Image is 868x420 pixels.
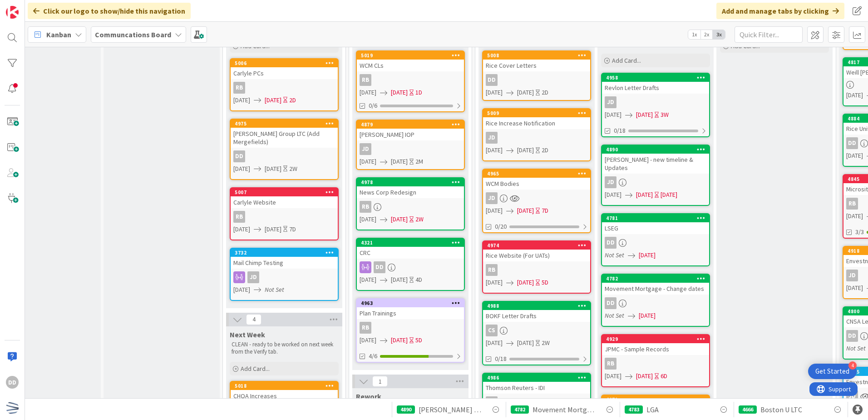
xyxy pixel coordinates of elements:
[602,154,709,174] div: [PERSON_NAME] - new timeline & Updates
[360,88,376,97] span: [DATE]
[688,30,700,39] span: 1x
[391,88,408,97] span: [DATE]
[482,301,591,365] a: 4988BOKF Letter DraftsCS[DATE][DATE]2W0/18
[231,382,338,390] div: 5018
[369,351,377,361] span: 4/6
[415,275,422,285] div: 4D
[235,120,338,127] div: 4975
[231,120,338,128] div: 4975
[231,150,338,162] div: DD
[360,74,371,86] div: RB
[374,261,385,273] div: DD
[487,170,590,177] div: 4965
[606,396,709,403] div: 4971
[605,371,621,381] span: [DATE]
[602,283,709,295] div: Movement Mortgage - Change dates
[601,145,710,206] a: 4890[PERSON_NAME] - new timeline & UpdatesJD[DATE][DATE][DATE]
[231,82,338,94] div: RB
[602,297,709,309] div: DD
[846,137,858,149] div: DD
[846,390,858,402] div: JD
[846,198,858,210] div: RB
[602,275,709,295] div: 4782Movement Mortgage - Change dates
[483,109,590,129] div: 5009Rice Increase Notification
[602,96,709,108] div: JD
[419,404,483,415] span: [PERSON_NAME] - new timeline & Updates
[265,95,281,105] span: [DATE]
[602,358,709,370] div: RB
[357,74,464,86] div: RB
[483,51,590,71] div: 5008Rice Cover Letters
[487,375,590,381] div: 4986
[233,150,245,162] div: DD
[357,178,464,198] div: 4978News Corp Redesign
[6,376,19,389] div: DD
[482,108,591,161] a: 5009Rice Increase NotificationJD[DATE][DATE]2D
[606,75,709,81] div: 4958
[517,88,534,97] span: [DATE]
[360,215,376,224] span: [DATE]
[391,157,408,166] span: [DATE]
[625,405,643,414] div: 4783
[486,74,498,86] div: DD
[486,264,498,276] div: RB
[661,190,677,200] div: [DATE]
[360,157,376,166] span: [DATE]
[602,82,709,94] div: Revlon Letter Drafts
[602,335,709,355] div: 4929JPMC - Sample Records
[230,248,339,301] a: 3732Mail Chimp TestingJD[DATE]Not Set
[483,60,590,71] div: Rice Cover Letters
[356,177,465,230] a: 4978News Corp RedesignRB[DATE][DATE]2W
[517,206,534,215] span: [DATE]
[605,358,616,370] div: RB
[735,26,803,43] input: Quick Filter...
[483,170,590,190] div: 4965WCM Bodies
[483,241,590,250] div: 4974
[360,322,371,334] div: RB
[357,307,464,319] div: Plan Trainings
[614,126,626,135] span: 0/18
[483,241,590,261] div: 4974Rice Website (For UATs)
[360,335,376,345] span: [DATE]
[357,299,464,307] div: 4963
[602,343,709,355] div: JPMC - Sample Records
[487,110,590,116] div: 5009
[357,120,464,140] div: 4879[PERSON_NAME] IOP
[542,145,548,155] div: 2D
[483,382,590,394] div: Thomson Reuters - IDI
[601,334,710,387] a: 4929JPMC - Sample RecordsRB[DATE][DATE]6D
[639,311,656,320] span: [DATE]
[483,325,590,336] div: CS
[486,88,503,97] span: [DATE]
[356,238,465,291] a: 4321CRCDD[DATE][DATE]4D
[95,30,171,39] b: Communcations Board
[483,250,590,261] div: Rice Website (For UATs)
[602,145,709,174] div: 4890[PERSON_NAME] - new timeline & Updates
[605,96,616,108] div: JD
[231,128,338,148] div: [PERSON_NAME] Group LTC (Add Mergefields)
[483,264,590,276] div: RB
[361,179,464,185] div: 4978
[486,325,498,336] div: CS
[397,405,415,414] div: 4890
[542,338,550,348] div: 2W
[361,121,464,128] div: 4879
[848,361,857,370] div: 4
[487,303,590,309] div: 4988
[602,74,709,82] div: 4958
[487,52,590,59] div: 5008
[602,214,709,222] div: 4781
[231,59,338,79] div: 5006Carlyle PCs
[606,336,709,342] div: 4929
[533,404,597,415] span: Movement Mortgage - Change dates
[483,109,590,117] div: 5009
[231,382,338,402] div: 5018CHOA Increases
[636,371,653,381] span: [DATE]
[231,249,338,257] div: 3732
[265,164,281,174] span: [DATE]
[605,110,621,120] span: [DATE]
[232,341,337,356] p: CLEAN - ready to be worked on next week from the Verify tab.
[247,271,259,283] div: JD
[483,132,590,144] div: JD
[602,395,709,415] div: 4971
